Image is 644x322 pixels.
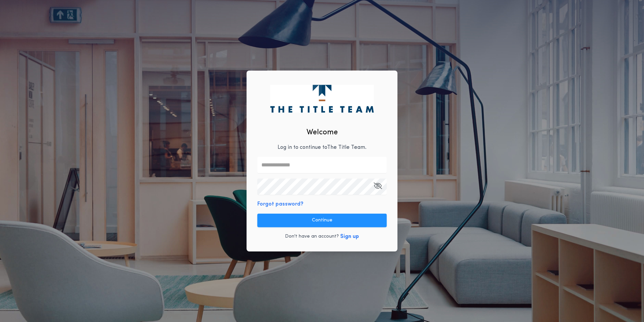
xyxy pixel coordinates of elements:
[307,127,338,138] h2: Welcome
[278,143,366,152] p: Log in to continue to The Title Team .
[270,85,374,112] img: logo
[257,214,387,227] button: Continue
[257,200,303,208] button: Forgot password?
[340,233,359,241] button: Sign up
[285,233,339,240] p: Don't have an account?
